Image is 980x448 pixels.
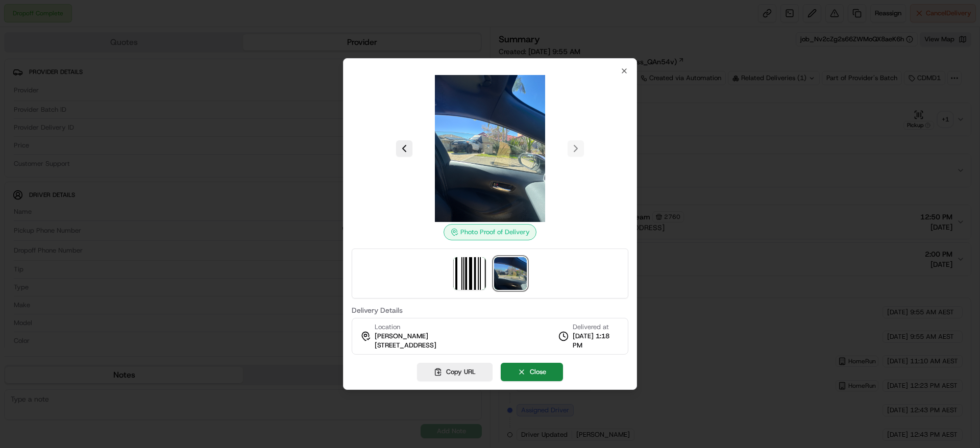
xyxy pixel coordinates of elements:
[352,307,628,314] label: Delivery Details
[573,322,620,332] span: Delivered at
[501,363,563,381] button: Close
[416,75,563,222] img: photo_proof_of_delivery image
[375,332,428,341] span: [PERSON_NAME]
[417,363,493,381] button: Copy URL
[573,332,620,350] span: [DATE] 1:18 PM
[444,224,536,240] div: Photo Proof of Delivery
[375,341,436,350] span: [STREET_ADDRESS]
[453,257,486,290] img: barcode_scan_on_pickup image
[375,322,400,332] span: Location
[494,257,527,290] img: photo_proof_of_delivery image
